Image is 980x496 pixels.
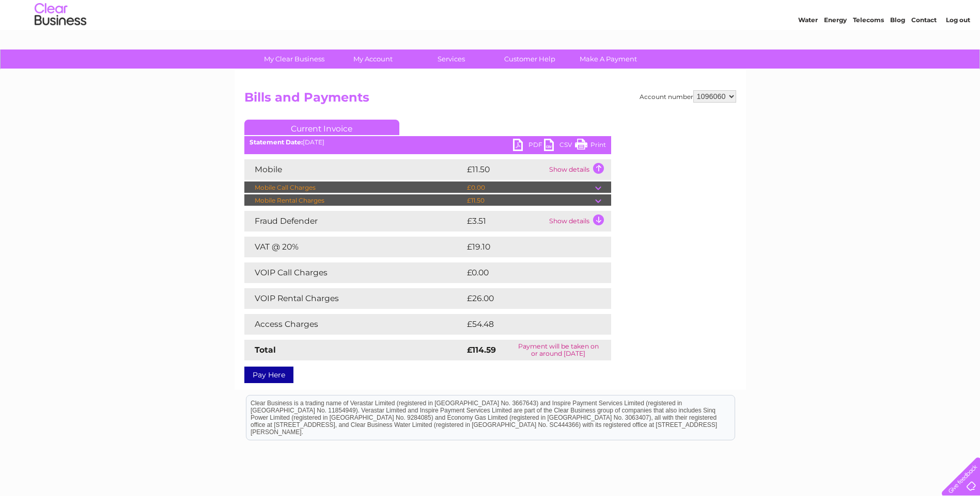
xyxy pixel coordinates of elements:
td: £54.48 [464,314,591,335]
div: [DATE] [244,139,611,146]
td: £19.10 [464,237,588,257]
td: Mobile [244,159,464,180]
b: Statement Date: [250,138,303,146]
a: Current Invoice [244,120,399,135]
div: Clear Business is a trading name of Verastar Limited (registered in [GEOGRAPHIC_DATA] No. 3667643... [246,6,735,50]
img: logo.png [34,27,87,58]
td: VAT @ 20% [244,237,464,257]
td: £11.50 [464,159,547,180]
a: Telecoms [853,44,884,52]
a: Pay Here [244,367,293,383]
a: Customer Help [487,49,572,69]
td: Payment will be taken on or around [DATE] [506,340,611,360]
td: VOIP Rental Charges [244,288,464,309]
a: Log out [946,44,970,52]
td: £0.00 [464,181,595,194]
td: £26.00 [464,288,591,309]
td: £3.51 [464,211,547,232]
td: Mobile Rental Charges [244,194,464,207]
a: Services [409,49,494,69]
a: My Clear Business [252,49,337,69]
a: Water [798,44,818,52]
a: Make A Payment [566,49,651,69]
a: Print [575,139,606,154]
div: Account number [640,90,736,103]
a: PDF [513,139,544,154]
a: My Account [330,49,415,69]
td: £11.50 [464,194,595,207]
td: Fraud Defender [244,211,464,232]
a: Contact [911,44,937,52]
td: Mobile Call Charges [244,181,464,194]
td: VOIP Call Charges [244,262,464,283]
td: £0.00 [464,262,587,283]
a: Blog [890,44,905,52]
strong: £114.59 [467,345,496,355]
a: CSV [544,139,575,154]
a: 0333 014 3131 [785,5,857,18]
h2: Bills and Payments [244,90,736,110]
strong: Total [255,345,276,355]
td: Access Charges [244,314,464,335]
a: Energy [824,44,847,52]
td: Show details [547,159,611,180]
td: Show details [547,211,611,232]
